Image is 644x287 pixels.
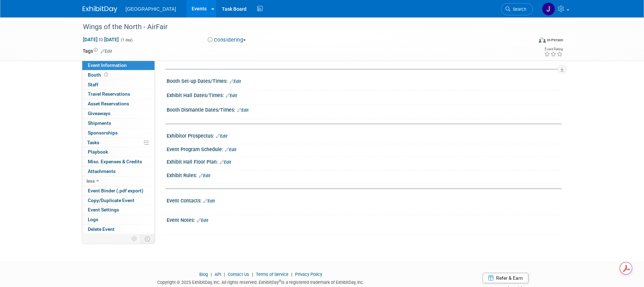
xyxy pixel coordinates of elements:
a: Privacy Policy [295,272,322,277]
a: Edit [216,134,227,139]
a: Edit [220,160,231,165]
a: less [82,176,154,186]
a: Copy/Duplicate Event [82,196,154,205]
img: Jessica Belcher [542,2,555,16]
span: Staff [88,82,98,87]
a: Blog [199,272,208,277]
span: Playbook [88,149,108,155]
span: Copy/Duplicate Event [88,198,134,203]
a: Playbook [82,147,154,157]
span: Shipments [88,120,111,126]
span: Logs [88,217,98,222]
a: Event Information [82,61,154,70]
span: [GEOGRAPHIC_DATA] [126,6,176,12]
a: Edit [225,147,236,152]
a: Edit [229,79,241,84]
td: Toggle Event Tabs [140,234,154,243]
span: | [290,272,294,277]
span: Search [510,7,526,12]
a: Giveaways [82,109,154,118]
span: (1 day) [120,38,133,42]
a: Event Binder (.pdf export) [82,186,154,195]
span: Sponsorships [88,130,118,136]
button: Considering [205,36,249,44]
a: Event Settings [82,205,154,215]
a: Attachments [82,167,154,176]
span: Booth [88,72,109,78]
a: Asset Reservations [82,99,154,108]
div: Exhibit Rules: [167,170,562,179]
a: Tasks [82,138,154,147]
a: Contact Us [228,272,249,277]
span: Booth not reserved yet [103,72,109,77]
a: Delete Event [82,225,154,234]
span: Event Information [88,62,127,68]
span: | [209,272,214,277]
a: Edit [203,199,215,203]
a: Edit [226,93,237,98]
a: Edit [101,49,112,54]
span: | [250,272,255,277]
img: ExhibitDay [83,6,117,13]
a: Logs [82,215,154,224]
td: Personalize Event Tab Strip [128,234,141,243]
a: Edit [237,108,249,113]
span: less [86,178,95,184]
a: Refer & Earn [483,273,528,283]
span: | [222,272,227,277]
div: Copyright © 2025 ExhibitDay, Inc. All rights reserved. ExhibitDay is a registered trademark of Ex... [83,278,440,286]
div: Exhibitor Prospectus: [167,131,562,140]
a: Terms of Service [256,272,288,277]
div: Wings of the North - AirFair [81,21,522,33]
span: [DATE] [DATE] [83,36,119,43]
div: Booth Dismantle Dates/Times: [167,105,562,114]
span: Giveaways [88,111,110,116]
span: Asset Reservations [88,101,129,106]
div: Exhibit Hall Dates/Times: [167,90,562,99]
span: Travel Reservations [88,91,130,97]
div: Event Program Schedule: [167,144,562,153]
td: Tags [83,47,112,54]
a: Travel Reservations [82,89,154,99]
a: Booth [82,70,154,80]
span: Event Settings [88,207,119,212]
span: Event Binder (.pdf export) [88,188,143,193]
span: Tasks [87,140,99,145]
a: Staff [82,80,154,89]
a: Shipments [82,119,154,128]
div: Event Contacts: [167,195,562,205]
div: Event Format [492,36,563,46]
div: Event Rating [544,47,563,51]
span: to [98,37,104,42]
img: Format-Inperson.png [539,37,546,43]
span: Attachments [88,168,116,174]
a: API [215,272,221,277]
div: Event Notes: [167,215,562,224]
div: Exhibit Hall Floor Plan: [167,157,562,166]
a: Search [501,3,533,15]
div: Booth Set-up Dates/Times: [167,76,562,85]
a: Edit [199,173,210,178]
a: Misc. Expenses & Credits [82,157,154,166]
span: Misc. Expenses & Credits [88,159,142,164]
sup: ® [279,279,281,283]
span: Delete Event [88,226,115,232]
a: Edit [197,218,208,223]
a: Sponsorships [82,128,154,138]
div: In-Person [547,37,563,43]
